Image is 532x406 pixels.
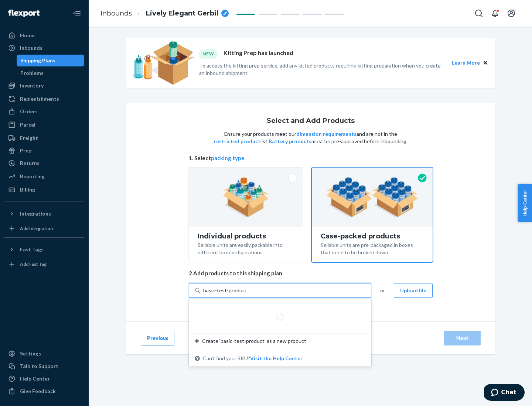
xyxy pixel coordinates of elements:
a: Reporting [4,171,84,182]
a: Settings [4,348,84,359]
button: Open account menu [504,6,519,21]
div: Inbounds [20,44,42,52]
span: Can't find your SKU? [203,355,303,362]
div: Shipping Plans [20,57,55,64]
div: Individual products [198,233,294,240]
button: Battery products [269,138,311,145]
p: Ensure your products meet our and are not in the list. must be pre-approved before inbounding. [213,130,408,145]
span: or [380,287,385,294]
a: Add Fast Tag [4,258,84,270]
h1: Select and Add Products [267,117,355,125]
div: Fast Tags [20,246,44,253]
button: Help Center [518,184,532,222]
button: Fast Tags [4,244,84,255]
div: Orders [20,108,38,115]
iframe: Opens a widget where you can chat to one of our agents [484,384,525,402]
div: Integrations [20,210,51,217]
input: Create ‘basic-test-product’ as a new productCan't find your SKU?Visit the Help Center [203,287,246,294]
span: Lively Elegant Gerbil [146,9,218,18]
button: packing type [211,154,245,162]
a: Prep [4,145,84,156]
p: To access the kitting prep service, add any kitted products requiring kitting preparation when yo... [199,62,445,77]
button: Upload file [394,283,433,298]
div: Inventory [20,82,44,89]
button: Previous [141,331,174,345]
button: restricted product [214,138,260,145]
a: Parcel [4,119,84,131]
a: Home [4,30,84,41]
a: Inbounds [100,9,132,17]
a: Problems [17,67,85,79]
div: NEW [199,49,218,59]
img: individual-pack.facf35554cb0f1810c75b2bd6df2d64e.png [223,177,269,217]
a: Returns [4,157,84,169]
ol: breadcrumbs [95,3,235,24]
button: Close [481,59,490,67]
span: 1. Select [189,154,433,162]
div: Add Integration [20,225,53,231]
div: Add Fast Tag [20,261,47,267]
button: Create ‘basic-test-product’ as a new productCan't find your SKU? [250,355,303,362]
a: Inventory [4,80,84,92]
a: Shipping Plans [17,55,85,66]
a: Orders [4,106,84,117]
div: Settings [20,350,41,357]
div: Prep [20,147,31,154]
div: Billing [20,186,35,193]
a: Add Integration [4,223,84,234]
div: Parcel [20,121,35,128]
button: Open notifications [488,6,502,21]
span: 2. Add products to this shipping plan [189,269,433,277]
div: Give Feedback [20,388,56,395]
button: Next [444,331,481,345]
a: Help Center [4,373,84,385]
button: Learn More [452,59,480,67]
div: Home [20,32,35,39]
a: Replenishments [4,93,84,105]
span: Create ‘basic-test-product’ as a new product [202,337,306,345]
p: Kitting Prep has launched [224,49,293,59]
div: Help Center [20,375,50,382]
button: Give Feedback [4,385,84,397]
div: Sellable units are pre-packaged in boxes that need to be broken down. [321,240,424,256]
a: Billing [4,184,84,196]
div: Returns [20,159,40,167]
img: case-pack.59cecea509d18c883b923b81aeac6d0b.png [326,177,418,217]
button: Open Search Box [471,6,486,21]
div: Problems [20,69,44,77]
a: Freight [4,132,84,144]
div: Freight [20,134,38,142]
div: Case-packed products [321,233,424,240]
button: Talk to Support [4,360,84,372]
button: Close Navigation [69,6,84,21]
button: dimension requirements [296,130,357,138]
div: Talk to Support [20,362,58,370]
a: Inbounds [4,42,84,54]
img: Flexport logo [8,10,40,17]
div: Sellable units are easily packable into different box configurations. [198,240,294,256]
div: Next [450,334,474,342]
div: Replenishments [20,95,59,103]
div: Reporting [20,173,45,180]
button: Integrations [4,208,84,220]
